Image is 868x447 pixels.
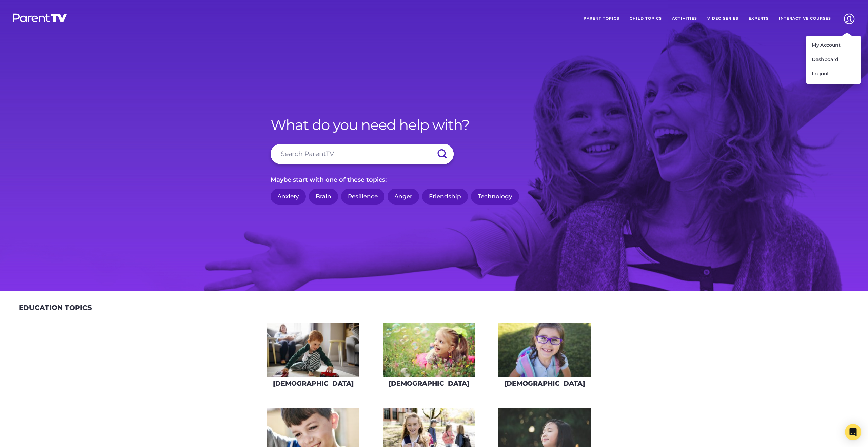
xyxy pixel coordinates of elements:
a: Interactive Courses [774,10,836,27]
a: Child Topics [625,10,667,27]
a: My Account [806,38,861,53]
a: Parent Topics [578,10,625,27]
img: iStock-609791422_super-275x160.jpg [498,323,591,377]
h2: Education Topics [19,304,92,312]
h3: [DEMOGRAPHIC_DATA] [389,380,469,387]
div: Open Intercom Messenger [845,424,861,440]
a: Anger [388,189,419,205]
img: iStock-626842222-275x160.jpg [267,323,359,377]
a: [DEMOGRAPHIC_DATA] [382,323,476,392]
a: Dashboard [806,53,861,67]
a: Activities [667,10,702,27]
a: [DEMOGRAPHIC_DATA] [498,323,591,392]
img: parenttv-logo-white.4c85aaf.svg [12,13,68,23]
a: Resilience [341,189,384,205]
a: Anxiety [271,189,306,205]
a: Brain [309,189,338,205]
h3: [DEMOGRAPHIC_DATA] [273,380,354,387]
input: Search ParentTV [271,144,454,164]
a: Video Series [702,10,744,27]
p: Maybe start with one of these topics: [271,174,597,185]
h3: [DEMOGRAPHIC_DATA] [504,380,585,387]
a: Logout [806,67,861,81]
input: Submit [430,144,454,164]
h1: What do you need help with? [271,116,597,133]
a: Experts [744,10,774,27]
a: [DEMOGRAPHIC_DATA] [267,323,360,392]
a: Friendship [422,189,468,205]
img: Account [841,10,858,27]
img: AdobeStock_43690577-275x160.jpeg [383,323,475,377]
a: Technology [471,189,519,205]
